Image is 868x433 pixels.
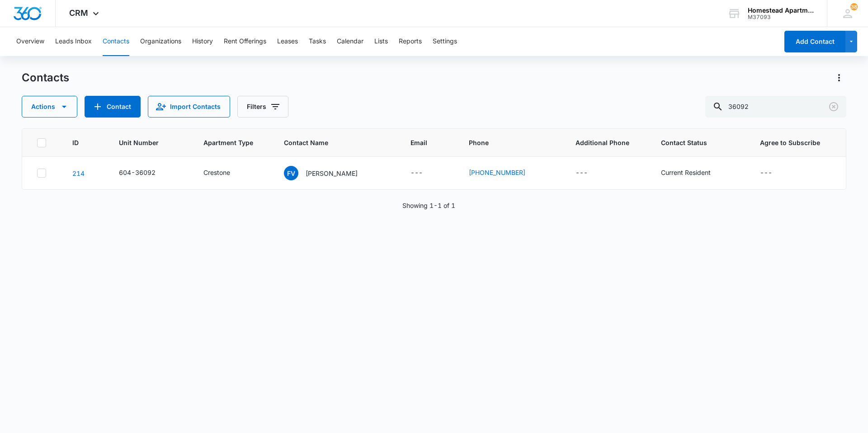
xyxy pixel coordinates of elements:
[72,169,85,177] a: Navigate to contact details page for Francisco Vidal
[284,166,374,180] div: Contact Name - Francisco Vidal - Select to Edit Field
[826,99,841,114] button: Clear
[192,27,213,56] button: History
[760,168,772,179] div: ---
[22,96,77,118] button: Actions
[203,168,230,177] div: Crestone
[576,168,588,179] div: ---
[306,169,358,178] p: [PERSON_NAME]
[69,8,88,18] span: CRM
[16,27,44,56] button: Overview
[469,138,541,147] span: Phone
[661,168,711,177] div: Current Resident
[784,31,845,52] button: Add Contact
[337,27,363,56] button: Calendar
[103,27,129,56] button: Contacts
[469,168,525,177] a: [PHONE_NUMBER]
[748,7,814,14] div: account name
[399,27,422,56] button: Reports
[410,138,434,147] span: Email
[277,27,298,56] button: Leases
[237,96,288,118] button: Filters
[284,138,375,147] span: Contact Name
[203,138,263,147] span: Apartment Type
[760,168,788,179] div: Agree to Subscribe - - Select to Edit Field
[402,201,455,210] p: Showing 1-1 of 1
[850,3,858,10] div: notifications count
[374,27,388,56] button: Lists
[22,71,69,85] h1: Contacts
[832,71,846,85] button: Actions
[148,96,230,118] button: Import Contacts
[433,27,457,56] button: Settings
[850,3,858,10] span: 38
[410,168,439,179] div: Email - - Select to Edit Field
[661,168,727,179] div: Contact Status - Current Resident - Select to Edit Field
[224,27,266,56] button: Rent Offerings
[576,168,604,179] div: Additional Phone - - Select to Edit Field
[119,138,182,147] span: Unit Number
[705,96,846,118] input: Search Contacts
[284,166,298,180] span: FV
[748,14,814,20] div: account id
[469,168,542,179] div: Phone - (970) 581-1051 - Select to Edit Field
[760,138,831,147] span: Agree to Subscribe
[140,27,181,56] button: Organizations
[661,138,725,147] span: Contact Status
[309,27,326,56] button: Tasks
[85,96,141,118] button: Add Contact
[119,168,172,179] div: Unit Number - 604-36092 - Select to Edit Field
[119,168,156,177] div: 604-36092
[203,168,246,179] div: Apartment Type - Crestone - Select to Edit Field
[576,138,639,147] span: Additional Phone
[55,27,92,56] button: Leads Inbox
[410,168,423,179] div: ---
[72,138,84,147] span: ID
